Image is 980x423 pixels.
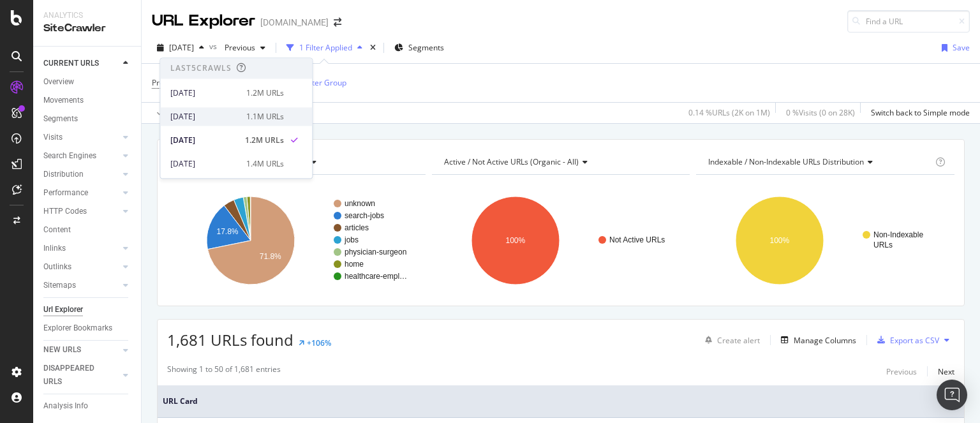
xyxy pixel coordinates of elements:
div: Explorer Bookmarks [43,322,112,335]
button: 1 Filter Applied [281,38,367,58]
button: Next [938,364,954,379]
a: Outlinks [43,260,119,274]
a: Performance [43,186,119,200]
button: Switch back to Simple mode [866,103,970,123]
h4: Active / Not Active URLs [442,152,679,172]
div: Search Engines [43,149,96,163]
text: search-jobs [345,211,384,220]
svg: A chart. [696,185,951,296]
div: Analysis Info [43,399,88,413]
input: Find a URL [847,10,970,33]
div: URL Explorer [152,10,255,32]
div: 1.4M URLs [246,158,284,170]
text: jobs [344,235,359,244]
div: Last 5 Crawls [170,63,232,74]
a: Inlinks [43,242,119,255]
div: Manage Columns [794,335,856,346]
div: 1 Filter Applied [299,42,352,53]
text: physician-surgeon [345,248,406,256]
text: 17.8% [217,227,239,236]
div: arrow-right-arrow-left [334,18,341,27]
div: [DATE] [170,135,237,146]
div: Visits [43,131,63,144]
div: SiteCrawler [43,21,131,36]
button: Manage Columns [776,332,856,348]
div: Export as CSV [890,335,939,346]
div: times [367,41,378,54]
div: Save [953,42,970,53]
div: [DOMAIN_NAME] [260,16,329,29]
div: +106% [307,338,331,348]
span: Indexable / Non-Indexable URLs distribution [708,156,864,167]
button: Previous [886,364,917,379]
div: Performance [43,186,88,200]
a: CURRENT URLS [43,57,119,70]
div: [DATE] [170,158,239,170]
div: Outlinks [43,260,71,274]
div: 1.1M URLs [246,111,284,122]
div: Segments [43,112,78,126]
div: [DATE] [170,111,239,122]
text: 71.8% [260,252,281,261]
div: CURRENT URLS [43,57,99,70]
text: articles [345,223,369,232]
div: Url Explorer [43,303,83,316]
h4: Indexable / Non-Indexable URLs Distribution [706,152,933,172]
span: vs [209,41,219,52]
a: Analysis Info [43,399,132,413]
a: Visits [43,131,119,144]
div: Inlinks [43,242,66,255]
text: home [345,260,364,269]
a: Overview [43,75,132,89]
div: Showing 1 to 50 of 1,681 entries [167,364,281,379]
div: Previous [886,366,917,377]
div: DISAPPEARED URLS [43,362,108,389]
span: Active / Not Active URLs (organic - all) [444,156,579,167]
a: DISAPPEARED URLS [43,362,119,389]
a: Segments [43,112,132,126]
div: Analytics [43,10,131,21]
div: Content [43,223,71,237]
button: Export as CSV [872,330,939,350]
svg: A chart. [432,185,687,296]
div: Sitemaps [43,279,76,292]
div: Next [938,366,954,377]
div: 0 % Visits ( 0 on 28K ) [786,107,855,118]
span: Protocol [152,77,181,88]
span: Segments [408,42,444,53]
a: Movements [43,94,132,107]
div: HTTP Codes [43,205,87,218]
div: Switch back to Simple mode [871,107,970,118]
button: Save [937,38,970,58]
span: URL Card [163,396,949,407]
span: Previous [219,42,255,53]
div: [DATE] [170,87,239,99]
text: Not Active URLs [609,235,665,244]
div: Open Intercom Messenger [937,380,967,410]
a: HTTP Codes [43,205,119,218]
button: Apply [152,103,189,123]
div: 1.2M URLs [246,87,284,99]
span: 2025 Aug. 24th [169,42,194,53]
span: 1,681 URLs found [167,329,293,350]
a: Explorer Bookmarks [43,322,132,335]
div: NEW URLS [43,343,81,357]
div: 1.2M URLs [245,135,284,146]
button: Segments [389,38,449,58]
a: Url Explorer [43,303,132,316]
svg: A chart. [167,185,422,296]
a: Distribution [43,168,119,181]
text: unknown [345,199,375,208]
div: Overview [43,75,74,89]
text: URLs [873,241,893,249]
a: Content [43,223,132,237]
a: Sitemaps [43,279,119,292]
div: Add Filter Group [288,77,346,88]
text: 100% [770,236,790,245]
text: Non-Indexable [873,230,923,239]
div: Create alert [717,335,760,346]
text: healthcare-empl… [345,272,407,281]
a: NEW URLS [43,343,119,357]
